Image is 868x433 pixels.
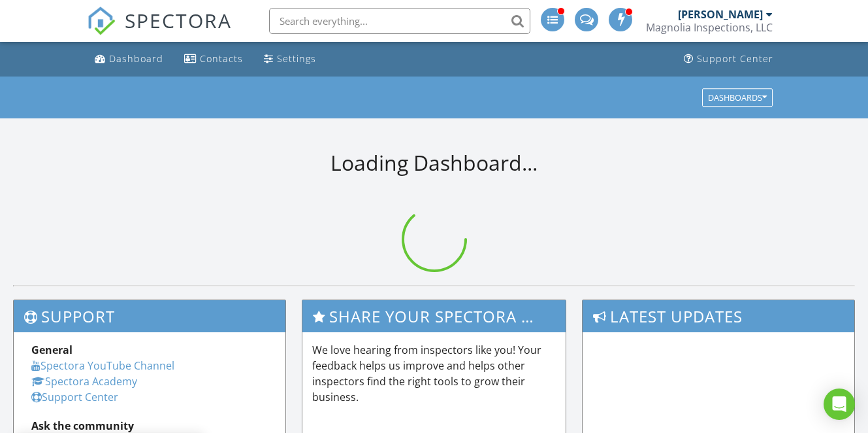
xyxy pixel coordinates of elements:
h3: Support [14,300,285,332]
h3: Latest Updates [583,300,854,332]
a: Support Center [31,390,118,404]
a: Dashboard [89,47,169,71]
div: Magnolia Inspections, LLC [646,21,773,34]
div: Settings [277,52,316,65]
img: The Best Home Inspection Software - Spectora [87,7,116,35]
a: Contacts [179,47,248,71]
a: Settings [259,47,321,71]
div: Open Intercom Messenger [824,389,855,420]
span: SPECTORA [125,7,232,34]
h3: Share Your Spectora Experience [302,300,566,332]
a: Spectora YouTube Channel [31,358,174,373]
div: Dashboards [708,93,767,102]
strong: General [31,343,72,357]
a: Support Center [679,47,779,71]
div: Contacts [200,52,243,65]
button: Dashboards [702,88,773,107]
div: Dashboard [109,52,163,65]
div: Support Center [697,52,773,65]
input: Search everything... [269,8,530,34]
div: [PERSON_NAME] [678,8,763,21]
p: We love hearing from inspectors like you! Your feedback helps us improve and helps other inspecto... [312,342,556,405]
a: Spectora Academy [31,374,137,389]
a: SPECTORA [87,18,232,45]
